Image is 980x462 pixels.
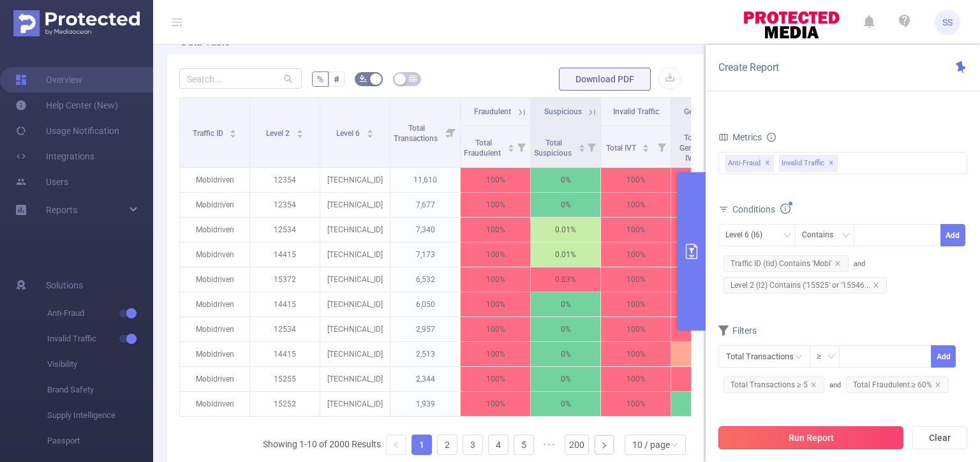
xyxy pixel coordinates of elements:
i: icon: caret-down [230,133,237,137]
p: 100% [601,242,671,267]
p: 100% [601,367,671,391]
a: Reports [46,197,77,223]
p: Mobidriven [180,317,249,341]
li: Next 5 Pages [539,435,560,455]
span: Passport [47,428,153,454]
i: icon: caret-up [642,142,650,146]
p: Mobidriven [180,242,249,267]
p: 100% [601,317,671,341]
p: 2,344 [390,367,460,391]
span: Visibility [47,352,153,377]
button: Add [940,224,965,246]
p: Mobidriven [180,267,249,292]
span: and [829,381,954,389]
p: 0% [531,168,600,192]
button: Clear [912,426,967,449]
div: Sort [507,142,515,150]
p: 14415 [250,292,320,317]
p: Mobidriven [180,218,249,242]
p: 100% [461,242,530,267]
i: icon: close [810,382,817,388]
span: Total Transactions ≥ 5 [724,376,824,393]
a: 1 [412,435,431,454]
span: Conditions [732,204,791,214]
i: icon: down [671,441,678,450]
p: [TECHNICAL_ID] [320,367,390,391]
p: 100% [601,267,671,292]
span: Brand Safety [47,377,153,403]
a: 2 [438,435,457,454]
p: 14415 [250,242,320,267]
li: 5 [514,435,534,455]
div: Sort [642,142,650,150]
li: Previous Page [386,435,406,455]
i: icon: close [873,282,879,288]
p: 0% [531,317,600,341]
span: Level 6 [336,129,362,138]
i: icon: caret-down [296,133,303,137]
a: Help Center (New) [15,93,118,118]
p: 12354 [250,193,320,217]
i: icon: down [783,232,791,241]
p: 100% [461,218,530,242]
i: icon: caret-down [642,147,650,151]
p: 99.6% [671,218,741,242]
i: icon: bg-colors [359,75,367,82]
a: Overview [15,67,82,93]
p: [TECHNICAL_ID] [320,267,390,292]
i: icon: caret-down [507,147,514,151]
p: 6,050 [390,292,460,317]
p: Mobidriven [180,342,249,366]
p: 100% [461,392,530,416]
p: 100% [601,392,671,416]
p: 99.2% [671,267,741,292]
span: Metrics [718,132,762,142]
i: icon: caret-up [578,142,585,146]
p: 0.03% [531,267,600,292]
span: ••• [539,435,560,455]
span: SS [942,10,953,35]
div: ≥ [817,346,830,367]
p: 12534 [250,317,320,341]
p: 12534 [250,218,320,242]
i: icon: close [935,382,941,388]
span: Solutions [46,272,83,298]
span: Level 2 (l2) Contains ('15525' or '15546... [724,277,887,294]
p: 2,513 [390,342,460,366]
li: 4 [488,435,509,455]
i: icon: down [842,232,850,241]
p: Mobidriven [180,392,249,416]
i: Filter menu [442,98,460,167]
span: ✕ [829,156,834,171]
div: Sort [578,142,586,150]
p: [TECHNICAL_ID] [320,168,390,192]
span: Total Transactions [394,124,440,143]
li: 1 [412,435,432,455]
i: icon: caret-up [296,128,303,131]
p: 100% [461,342,530,366]
div: Contains [802,225,842,246]
p: 0% [531,193,600,217]
i: icon: table [409,75,417,82]
p: 0.01% [531,218,600,242]
p: 0% [531,392,600,416]
div: 10 / page [632,435,670,454]
p: 12354 [250,168,320,192]
button: Add [931,345,956,368]
i: icon: caret-down [578,147,585,151]
span: Supply Intelligence [47,403,153,428]
p: 0% [531,342,600,366]
li: Showing 1-10 of 2000 Results [263,435,381,455]
li: 2 [437,435,457,455]
p: 54.5% [671,392,741,416]
p: 7,173 [390,242,460,267]
i: icon: right [600,442,608,449]
li: 200 [565,435,589,455]
p: 100% [461,168,530,192]
i: icon: caret-up [507,142,514,146]
i: icon: caret-down [366,133,373,137]
i: icon: info-circle [767,133,776,142]
p: 100% [461,267,530,292]
span: Invalid Traffic [613,107,659,116]
p: [TECHNICAL_ID] [320,342,390,366]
